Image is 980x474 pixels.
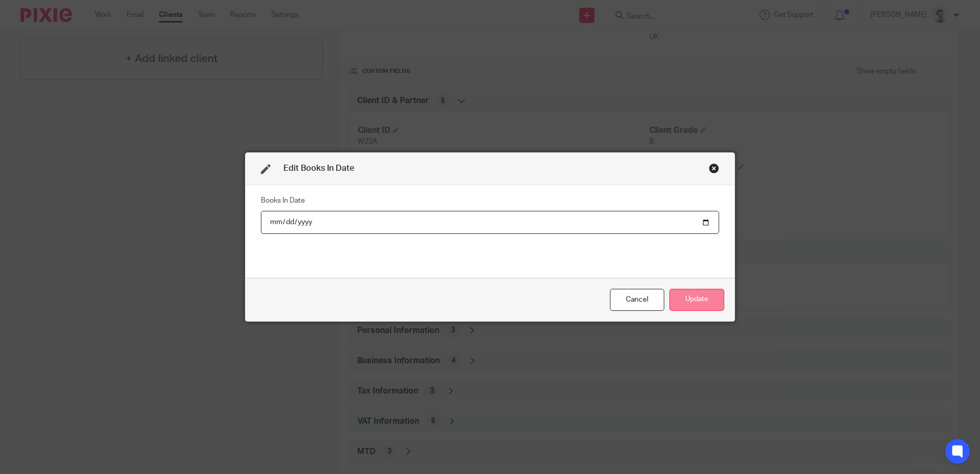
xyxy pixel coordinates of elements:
input: YYYY-MM-DD [261,211,719,234]
span: Edit Books In Date [283,164,354,172]
div: Close this dialog window [610,289,664,311]
label: Books In Date [261,195,305,206]
button: Update [669,289,724,311]
div: Close this dialog window [709,163,719,173]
